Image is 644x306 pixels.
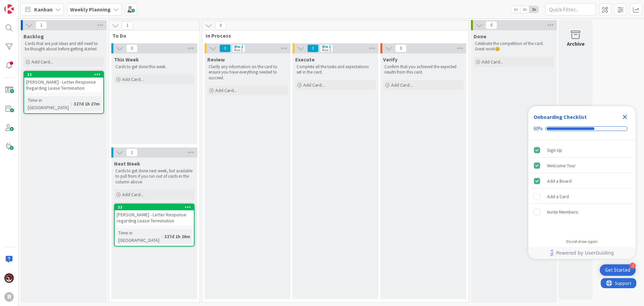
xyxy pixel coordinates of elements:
span: Add Card... [32,59,53,65]
div: R [4,292,14,302]
span: : [162,233,163,240]
div: Sign Up is complete. [531,143,633,158]
div: Onboarding Checklist [534,113,587,121]
div: 60% [534,126,543,132]
span: 0 [215,21,226,30]
a: 32[PERSON_NAME] - Letter Response Regarding Lease TerminationTime in [GEOGRAPHIC_DATA]:327d 1h 27m [23,71,104,114]
div: Time in [GEOGRAPHIC_DATA] [26,96,71,111]
span: Next Week [114,160,140,167]
div: Add a Board is complete. [531,174,633,188]
span: 0 [219,44,231,52]
div: [PERSON_NAME] - Letter Response regarding Lease Termination [115,210,194,225]
div: Welcome Tour is complete. [531,158,633,173]
div: 33 [118,205,194,210]
span: Add Card... [303,82,325,88]
div: Add a Card [547,192,569,201]
span: 1x [511,6,520,13]
span: Execute [295,56,315,63]
p: Complete all the tasks and expectations set in the card. [297,64,374,75]
div: Time in [GEOGRAPHIC_DATA] [117,229,162,244]
span: 0 [486,21,497,29]
div: Checklist items [528,140,636,234]
div: Sign Up [547,146,562,154]
div: 2 [630,263,636,269]
div: Open Get Started checklist, remaining modules: 2 [600,264,636,276]
div: Min 1 [234,45,243,48]
div: 327d 1h 27m [72,100,101,107]
p: Cards to get done next week, but available to pull from if you run out of cards in the column above. [115,168,193,185]
div: 33 [115,204,194,210]
span: This Week [114,56,139,63]
p: Clarify any information on the card to ensure you have everything needed to succeed. [209,64,286,81]
p: Cards that are just ideas and still need to be thought about before getting started. [25,41,103,52]
div: Checklist progress: 60% [534,126,630,132]
a: Powered by UserGuiding [532,247,632,259]
span: Done [474,33,486,40]
span: Review [207,56,225,63]
span: 1 [126,148,138,157]
span: Add Card... [215,87,237,93]
span: Kanban [34,5,53,13]
div: [PERSON_NAME] - Letter Response Regarding Lease Termination [24,78,103,92]
div: Close Checklist [620,112,630,122]
span: 0 [307,44,319,52]
div: Archive [567,40,585,48]
a: 33[PERSON_NAME] - Letter Response regarding Lease TerminationTime in [GEOGRAPHIC_DATA]:327d 1h 26m [114,204,195,247]
img: JS [4,273,14,283]
div: 32 [24,72,103,78]
span: 1 [122,21,133,30]
div: Welcome Tour [547,162,576,170]
span: To Do [112,32,191,39]
span: 1 [36,21,47,29]
div: 33[PERSON_NAME] - Letter Response regarding Lease Termination [115,204,194,225]
span: In Process [206,32,460,39]
span: Add Card... [391,82,413,88]
input: Quick Filter... [545,3,596,15]
span: Add Card... [122,76,144,82]
span: : [71,100,72,107]
div: Max 1 [234,48,243,52]
div: Get Started [605,267,630,273]
p: Confirm that you achieved the expected results from this card. [384,64,462,75]
b: Weekly Planning [70,6,111,13]
span: 0 [126,44,138,52]
span: Add Card... [482,59,503,65]
div: Invite Members is incomplete. [531,205,633,219]
span: 3x [529,6,538,13]
span: 😊 [495,46,500,52]
span: 2x [520,6,529,13]
p: Cards to get done this week. [115,64,193,70]
span: Verify [383,56,397,63]
div: Do not show again [566,239,598,244]
img: Visit kanbanzone.com [4,4,14,14]
p: Celebrate the competition of the card. Great work [475,41,553,52]
div: 327d 1h 26m [163,233,192,240]
div: Min 1 [322,45,331,48]
div: Add a Board [547,177,572,185]
span: Backlog [23,33,44,40]
div: Max 3 [322,48,331,52]
div: Checklist Container [528,106,636,259]
span: Add Card... [122,191,144,198]
span: Support [14,1,31,9]
div: Add a Card is incomplete. [531,189,633,204]
div: Footer [528,247,636,259]
span: 0 [395,44,407,52]
div: 32[PERSON_NAME] - Letter Response Regarding Lease Termination [24,72,103,92]
span: Powered by UserGuiding [556,249,614,257]
div: Invite Members [547,208,578,216]
div: 32 [27,72,103,77]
